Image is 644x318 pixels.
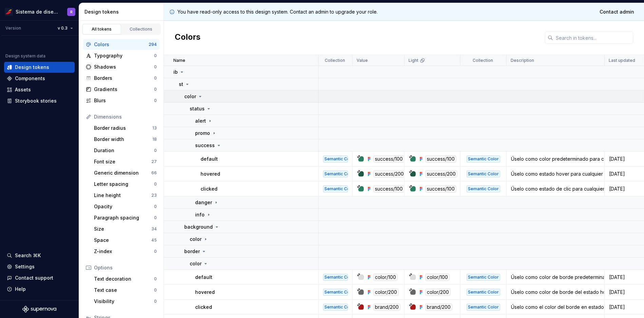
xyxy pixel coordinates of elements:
[4,272,75,283] button: Contact support
[91,190,159,201] a: Line height23
[201,156,218,162] p: default
[5,25,21,31] div: Version
[83,84,159,95] a: Gradients0
[154,287,157,293] div: 0
[600,8,634,15] span: Contact admin
[1,4,77,19] button: Sistema de diseño IberiaR
[609,58,635,63] p: Last updated
[425,170,457,178] div: success/200
[85,26,119,32] div: All tokens
[4,84,75,95] a: Assets
[409,58,418,63] p: Light
[195,211,205,218] p: info
[55,23,76,33] button: v 0.3
[323,304,348,311] div: Semantic Color
[94,41,149,48] div: Colors
[124,26,158,32] div: Collections
[151,159,157,164] div: 27
[84,8,161,15] div: Design tokens
[94,64,154,70] div: Shadows
[473,58,493,63] p: Collection
[467,156,500,162] div: Semantic Color
[467,304,500,311] div: Semantic Color
[94,170,151,176] div: Generic dimension
[5,8,13,16] img: 55604660-494d-44a9-beb2-692398e9940a.png
[511,58,534,63] p: Description
[91,224,159,234] a: Size34
[323,289,348,296] div: Semantic Color
[154,75,157,81] div: 0
[94,113,157,120] div: Dimensions
[91,179,159,190] a: Letter spacing0
[507,171,604,177] div: Úselo como estado hover para cualquier elemento que transmita un estado de éxito.
[151,170,157,176] div: 66
[4,62,75,73] a: Design tokens
[177,8,378,15] p: You have read-only access to this design system. Contact an admin to upgrade your role.
[154,98,157,103] div: 0
[179,81,183,88] p: st
[15,98,57,104] div: Storybook stories
[373,155,404,163] div: success/100
[94,52,154,59] div: Typography
[425,185,456,193] div: success/100
[173,69,178,75] p: ib
[15,263,35,270] div: Settings
[323,274,348,281] div: Semantic Color
[373,185,404,193] div: success/100
[83,61,159,72] a: Shadows0
[467,171,500,177] div: Semantic Color
[94,276,154,282] div: Text decoration
[323,156,348,162] div: Semantic Color
[195,274,212,281] p: default
[425,288,451,296] div: color/200
[94,97,154,104] div: Blurs
[467,185,500,192] div: Semantic Color
[94,75,154,82] div: Borders
[507,185,604,192] div: Úselo como estado de clic para cualquier elemento que transmita un estado de éxito.
[16,8,59,15] div: Sistema de diseño Iberia
[190,236,202,243] p: color
[373,288,399,296] div: color/200
[83,50,159,61] a: Typography0
[94,298,154,305] div: Visibility
[91,246,159,257] a: Z-index0
[507,304,604,311] div: Úselo como el color del borde en estado clic para elementos como entradas de formulario, conmutad...
[173,58,185,63] p: Name
[507,274,604,281] div: Úselo como color de borde predeterminado para elementos como entradas de formulario, conmutadores...
[425,303,452,311] div: brand/200
[70,9,73,15] div: R
[373,303,400,311] div: brand/200
[154,53,157,58] div: 0
[91,235,159,246] a: Space45
[152,137,157,142] div: 18
[15,86,31,93] div: Assets
[94,86,154,93] div: Gradients
[154,148,157,153] div: 0
[4,261,75,272] a: Settings
[184,248,200,255] p: border
[467,274,500,281] div: Semantic Color
[15,75,45,82] div: Components
[94,147,154,154] div: Duration
[425,155,456,163] div: success/100
[175,32,201,44] h2: Colors
[94,214,154,221] div: Paragraph spacing
[154,204,157,209] div: 0
[325,58,345,63] p: Collection
[94,287,154,294] div: Text case
[507,289,604,296] div: Úselo como color de borde del estado hover para elementos como entradas de formulario, conmutador...
[22,306,56,313] a: Supernova Logo
[151,226,157,232] div: 34
[94,203,154,210] div: Opacity
[91,201,159,212] a: Opacity0
[553,32,633,44] input: Search in tokens...
[94,248,154,255] div: Z-index
[323,171,348,177] div: Semantic Color
[91,285,159,296] a: Text case0
[154,215,157,220] div: 0
[154,181,157,187] div: 0
[15,64,49,71] div: Design tokens
[357,58,368,63] p: Value
[195,304,212,311] p: clicked
[190,105,205,112] p: status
